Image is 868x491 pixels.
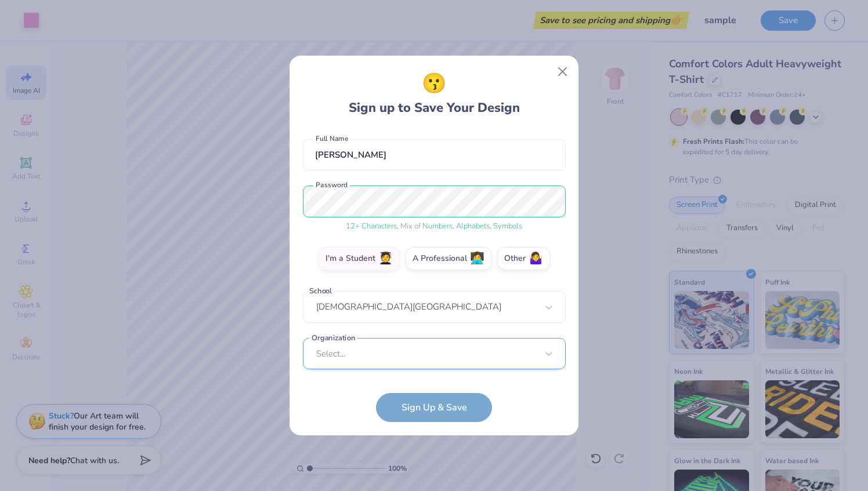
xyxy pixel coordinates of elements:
[319,247,400,270] label: I'm a Student
[470,252,484,265] span: 👩‍💻
[378,252,393,265] span: 🧑‍🎓
[552,61,574,83] button: Close
[309,332,357,343] label: Organization
[308,286,334,297] label: School
[422,221,453,231] span: Numbers
[406,247,491,270] label: A Professional
[493,221,522,231] span: Symbols
[346,221,397,231] span: 12 + Characters
[349,69,520,118] div: Sign up to Save Your Design
[497,247,550,270] label: Other
[529,252,543,265] span: 🤷‍♀️
[456,221,490,231] span: Alphabets
[422,69,446,99] span: 😗
[303,221,566,232] div: , Mix of , ,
